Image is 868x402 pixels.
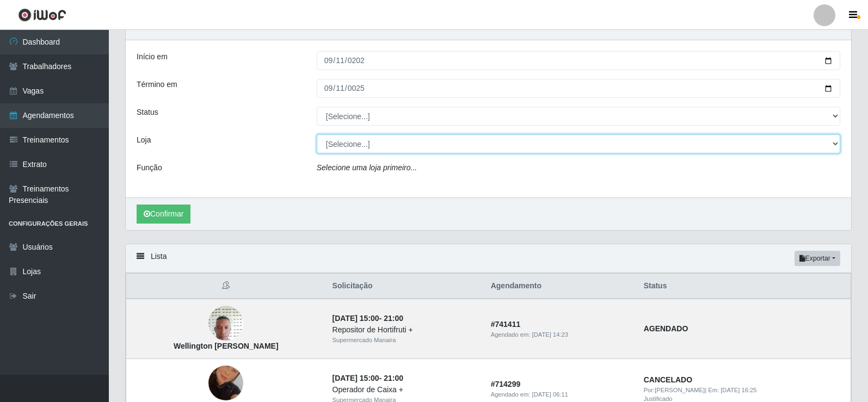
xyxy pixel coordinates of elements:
div: Agendado em: [491,330,631,339]
input: 00/00/0000 [317,79,840,98]
strong: # 714299 [491,380,521,388]
time: [DATE] 06:11 [532,391,568,398]
label: Término em [137,79,177,90]
div: Repositor de Hortifruti + [333,324,478,336]
div: | Em: [644,386,844,395]
span: Por: [PERSON_NAME] [644,387,705,393]
label: Loja [137,134,151,146]
time: [DATE] 15:00 [333,314,379,323]
button: Confirmar [137,205,190,224]
strong: CANCELADO [644,375,692,384]
label: Função [137,162,162,174]
i: Selecione uma loja primeiro... [317,163,417,172]
label: Início em [137,51,168,63]
th: Agendamento [484,274,637,299]
strong: # 741411 [491,320,521,329]
label: Status [137,107,158,118]
strong: - [333,374,403,382]
time: [DATE] 16:25 [721,387,756,393]
strong: AGENDADO [644,324,688,333]
th: Solicitação [326,274,484,299]
div: Supermercado Manaira [333,336,478,345]
time: [DATE] 15:00 [333,374,379,382]
img: Wellington Cícero Alves Simplício [208,300,243,347]
button: Exportar [795,251,840,266]
img: CoreUI Logo [18,8,66,22]
time: 21:00 [384,314,403,323]
strong: Wellington [PERSON_NAME] [174,342,279,350]
div: Lista [126,244,851,273]
th: Status [637,274,851,299]
time: [DATE] 14:23 [532,331,568,338]
strong: - [333,314,403,323]
div: Agendado em: [491,390,631,399]
input: 00/00/0000 [317,51,840,70]
time: 21:00 [384,374,403,382]
div: Operador de Caixa + [333,384,478,395]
